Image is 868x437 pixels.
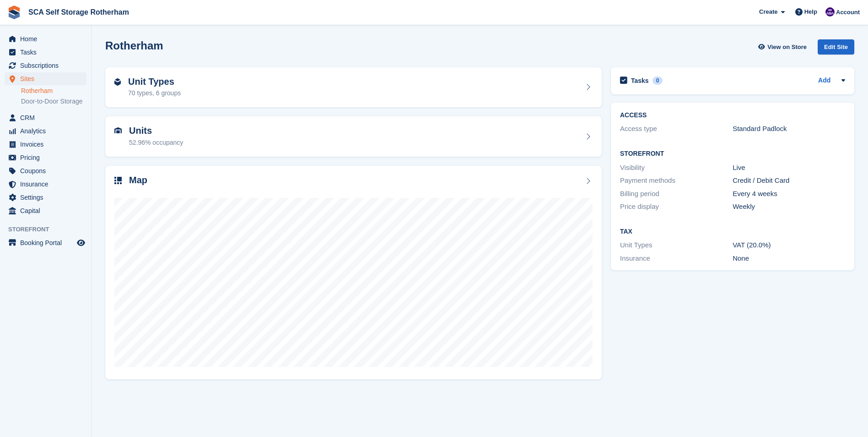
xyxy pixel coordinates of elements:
[759,7,777,16] span: Create
[8,225,91,234] span: Storefront
[21,87,86,95] a: Rotherham
[5,178,86,191] a: menu
[5,164,86,177] a: menu
[733,202,845,212] div: Weekly
[20,138,75,151] span: Invoices
[20,204,75,217] span: Capital
[105,116,602,157] a: Units 52.96% occupancy
[5,72,86,85] a: menu
[105,67,602,108] a: Unit Types 70 types, 6 groups
[5,59,86,72] a: menu
[5,204,86,217] a: menu
[757,39,810,55] a: View on Store
[733,124,845,134] div: Standard Padlock
[5,191,86,204] a: menu
[20,151,75,164] span: Pricing
[5,111,86,124] a: menu
[620,163,733,173] div: Visibility
[129,175,147,186] h2: Map
[733,240,845,251] div: VAT (20.0%)
[20,72,75,85] span: Sites
[105,166,602,380] a: Map
[20,125,75,137] span: Analytics
[114,177,122,184] img: map-icn-33ee37083ee616e46c38cad1a60f524a97daa1e2b2c8c0bc3eb3415660979fc1.svg
[836,8,860,17] span: Account
[20,178,75,191] span: Insurance
[105,39,163,52] h2: Rotherham
[114,78,121,86] img: unit-type-icn-2b2737a686de81e16bb02015468b77c625bbabd49415b5ef34ead5e3b44a266d.svg
[818,39,854,58] a: Edit Site
[733,253,845,264] div: None
[825,7,835,16] img: Kelly Neesham
[128,88,181,98] div: 70 types, 6 groups
[620,189,733,199] div: Billing period
[620,228,845,235] h2: Tax
[620,112,845,119] h2: ACCESS
[129,138,183,147] div: 52.96% occupancy
[20,164,75,177] span: Coupons
[114,127,122,134] img: unit-icn-7be61d7bf1b0ce9d3e12c5938cc71ed9869f7b940bace4675aadf7bd6d80202e.svg
[129,126,183,136] h2: Units
[733,189,845,199] div: Every 4 weeks
[733,175,845,186] div: Credit / Debit Card
[75,237,86,248] a: Preview store
[5,138,86,151] a: menu
[5,236,86,249] a: menu
[5,46,86,59] a: menu
[652,76,663,85] div: 0
[5,33,86,45] a: menu
[20,46,75,59] span: Tasks
[631,76,649,85] h2: Tasks
[20,111,75,124] span: CRM
[733,163,845,173] div: Live
[20,33,75,45] span: Home
[20,191,75,204] span: Settings
[5,151,86,164] a: menu
[818,76,830,86] a: Add
[620,150,845,158] h2: Storefront
[25,5,133,20] a: SCA Self Storage Rotherham
[7,5,21,19] img: stora-icon-8386f47178a22dfd0bd8f6a31ec36ba5ce8667c1dd55bd0f319d3a0aa187defe.svg
[128,76,181,87] h2: Unit Types
[767,43,807,52] span: View on Store
[20,236,75,249] span: Booking Portal
[20,59,75,72] span: Subscriptions
[620,124,733,134] div: Access type
[620,240,733,251] div: Unit Types
[804,7,817,16] span: Help
[620,202,733,212] div: Price display
[21,97,86,106] a: Door-to-Door Storage
[5,125,86,137] a: menu
[620,253,733,264] div: Insurance
[620,175,733,186] div: Payment methods
[818,39,854,55] div: Edit Site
